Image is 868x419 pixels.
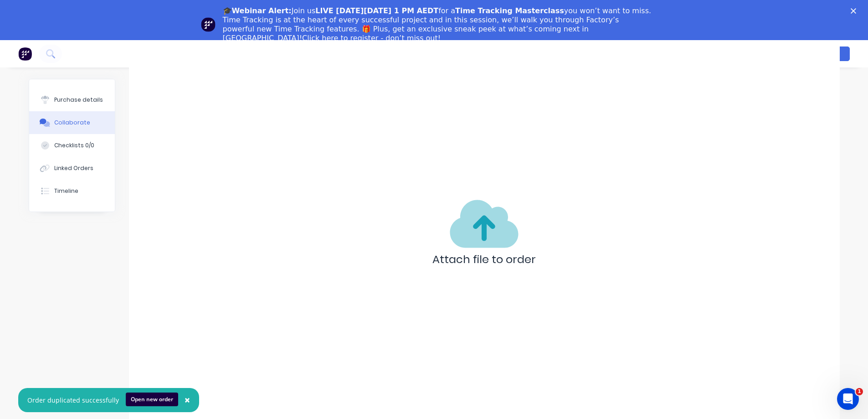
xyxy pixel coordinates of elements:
[54,141,94,150] div: Checklists 0/0
[851,8,860,14] div: Close
[18,47,32,61] img: Factory
[54,187,78,195] div: Timeline
[315,6,438,15] b: LIVE [DATE][DATE] 1 PM AEDT
[29,180,115,202] button: Timeline
[54,164,93,172] div: Linked Orders
[185,393,190,406] span: ×
[432,251,536,268] p: Attach file to order
[302,34,441,42] a: Click here to register - don’t miss out!
[837,388,859,410] iframe: Intercom live chat
[54,96,103,104] div: Purchase details
[455,6,564,15] b: Time Tracking Masterclass
[29,88,115,111] button: Purchase details
[29,157,115,180] button: Linked Orders
[126,393,178,406] button: Open new order
[223,6,292,15] b: 🎓Webinar Alert:
[856,388,863,395] span: 1
[29,111,115,134] button: Collaborate
[54,119,90,127] div: Collaborate
[223,6,653,43] div: Join us for a you won’t want to miss. Time Tracking is at the heart of every successful project a...
[201,17,216,32] img: Profile image for Team
[175,389,199,411] button: Close
[27,395,119,405] div: Order duplicated successfully
[29,134,115,157] button: Checklists 0/0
